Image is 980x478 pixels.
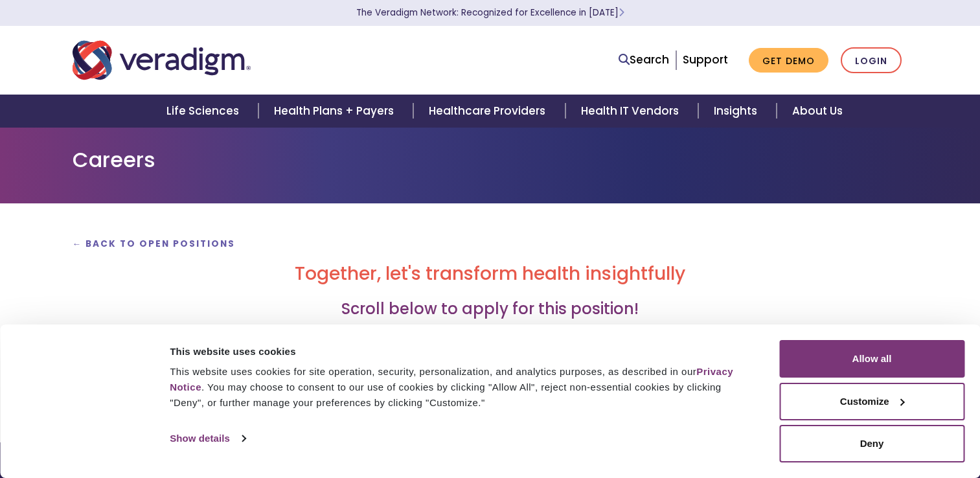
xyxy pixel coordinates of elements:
h1: Careers [73,148,908,172]
a: Insights [698,95,777,128]
h3: Scroll below to apply for this position! [73,300,908,319]
a: The Veradigm Network: Recognized for Excellence in [DATE]Learn More [356,6,624,19]
a: ← Back to Open Positions [73,238,236,250]
div: This website uses cookies for site operation, security, personalization, and analytics purposes, ... [170,364,750,411]
a: Life Sciences [151,95,258,128]
img: Veradigm logo [73,39,251,82]
span: Learn More [619,6,624,19]
a: About Us [777,95,858,128]
h2: Together, let's transform health insightfully [73,263,908,285]
a: Login [841,47,902,74]
a: Search [619,51,669,69]
a: Health Plans + Payers [258,95,413,128]
a: Health IT Vendors [565,95,698,128]
a: Get Demo [749,48,828,73]
button: Customize [779,383,964,420]
a: Show details [170,429,245,448]
a: Support [683,52,728,67]
button: Allow all [779,340,964,378]
button: Deny [779,425,964,462]
a: Healthcare Providers [413,95,565,128]
div: This website uses cookies [170,344,750,359]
